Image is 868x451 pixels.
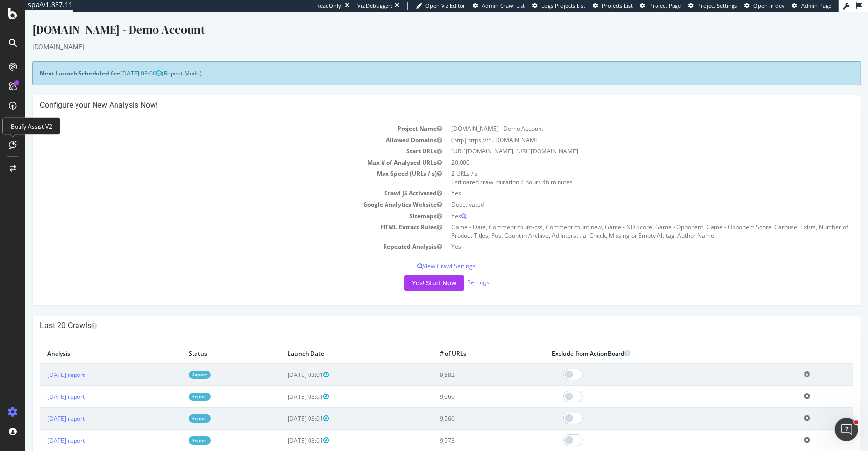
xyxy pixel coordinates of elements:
[7,10,836,30] div: [DOMAIN_NAME] - Demo Account
[422,134,829,145] td: [URL][DOMAIN_NAME], [URL][DOMAIN_NAME]
[532,2,585,10] a: Logs Projects List
[688,2,737,10] a: Project Settings
[593,2,633,10] a: Projects List
[163,359,185,367] a: Report
[835,418,858,441] iframe: Intercom live chat
[15,250,828,259] p: View Crawl Settings
[15,89,828,98] h4: Configure your New Analysis Now!
[15,123,422,134] td: Allowed Domains
[422,156,829,176] td: 2 URLs / s Estimated crawl duration:
[7,50,836,74] div: (Repeat Mode)
[697,2,737,9] span: Project Settings
[7,30,836,40] div: [DOMAIN_NAME]
[156,332,255,352] th: Status
[422,176,829,187] td: Yes
[15,176,422,187] td: Crawl JS Activated
[442,266,464,275] a: Settings
[425,2,465,9] span: Open Viz Editor
[255,332,407,352] th: Launch Date
[496,166,548,174] span: 2 hours 46 minutes
[407,332,519,352] th: # of URLs
[422,111,829,122] td: [DOMAIN_NAME] - Demo Account
[379,263,439,279] button: Yes! Start Now
[15,156,422,176] td: Max Speed (URLs / s)
[262,381,304,389] span: [DATE] 03:01
[422,199,829,210] td: Yes
[407,352,519,374] td: 9,882
[262,403,304,411] span: [DATE] 03:01
[15,199,422,210] td: Sitemaps
[22,403,59,411] a: [DATE] report
[801,2,831,9] span: Admin Page
[422,187,829,198] td: Deactivated
[15,145,422,156] td: Max # of Analysed URLs
[15,229,422,241] td: Repeated Analysis
[15,309,828,319] h4: Last 20 Crawls
[15,111,422,122] td: Project Name
[15,134,422,145] td: Start URLs
[163,381,185,389] a: Report
[422,210,829,229] td: Game - Date, Comment count-css, Comment count new, Game - ND Score, Game - Opponent, Game - Oppon...
[15,57,95,66] strong: Next Launch Scheduled for:
[407,374,519,396] td: 9,660
[422,123,829,134] td: (http|https)://*.[DOMAIN_NAME]
[649,2,681,9] span: Project Page
[22,359,59,367] a: [DATE] report
[519,332,771,352] th: Exclude from ActionBoard
[482,2,525,9] span: Admin Crawl List
[541,2,585,9] span: Logs Projects List
[792,2,831,10] a: Admin Page
[407,396,519,418] td: 9,560
[163,425,185,433] a: Report
[22,425,59,433] a: [DATE] report
[357,2,392,10] div: Viz Debugger:
[602,2,633,9] span: Projects List
[262,425,304,433] span: [DATE] 03:01
[753,2,785,9] span: Open in dev
[163,403,185,411] a: Report
[22,381,59,389] a: [DATE] report
[316,2,343,10] div: ReadOnly:
[262,359,304,367] span: [DATE] 03:01
[15,332,156,352] th: Analysis
[15,210,422,229] td: HTML Extract Rules
[15,187,422,198] td: Google Analytics Website
[2,117,60,134] div: Botify Assist V2
[744,2,785,10] a: Open in dev
[407,418,519,440] td: 9,573
[422,145,829,156] td: 20,000
[422,229,829,241] td: Yes
[473,2,525,10] a: Admin Crawl List
[416,2,465,10] a: Open Viz Editor
[95,57,136,66] span: [DATE] 03:00
[640,2,681,10] a: Project Page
